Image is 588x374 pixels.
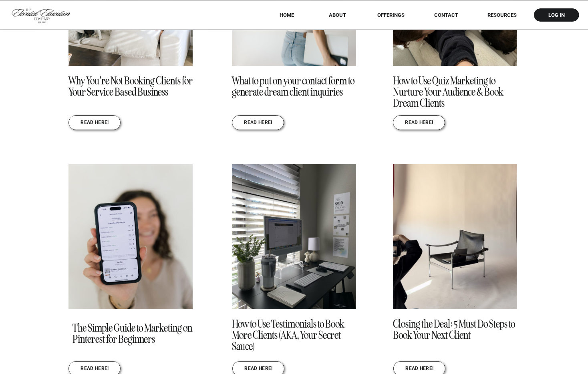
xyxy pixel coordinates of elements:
[244,120,272,126] a: REad here!
[429,12,464,18] a: Contact
[393,74,503,110] a: How to Use Quiz Marketing to Nurture Your Audience & Book Dream Clients
[244,366,273,372] a: REad here!
[393,317,515,342] a: Closing the Deal: 5 Must Do Steps to Book Your Next Client
[68,164,193,309] a: The Simple Guide to Marketing on Pinterest for Beginners
[477,12,528,18] a: RESOURCES
[323,12,352,18] a: About
[366,12,416,18] a: offerings
[232,164,356,309] a: How to Use Testimonials to Book More Clients (AKA, Your Secret Sauce)
[232,74,354,99] a: What to put on your contact form to generate dream client inquiries
[405,366,434,372] a: REad here!
[393,164,517,309] a: Closing the Deal: 5 Must Do Steps to Book Your Next Client
[81,366,109,372] a: REad here!
[68,74,193,99] a: Why You’re Not Booking Clients for Your Service Based Business
[232,317,344,353] a: How to Use Testimonials to Book More Clients (AKA, Your Secret Sauce)
[72,321,192,346] a: The Simple Guide to Marketing on Pinterest for Beginners
[405,120,433,126] a: REad here!
[541,12,572,18] a: log in
[81,120,109,126] a: REad here!
[269,12,305,18] a: HOME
